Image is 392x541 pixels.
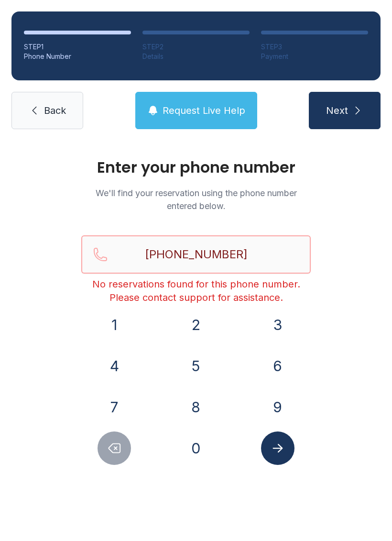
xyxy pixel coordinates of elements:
button: Delete number [98,431,131,465]
button: 8 [179,390,213,424]
div: Phone Number [24,52,131,61]
button: 3 [261,308,294,342]
button: 0 [179,431,213,465]
span: Back [44,104,66,117]
button: 2 [179,308,213,342]
input: Reservation phone number [81,235,311,274]
div: Payment [261,52,368,61]
button: Submit lookup form [261,431,294,465]
button: 4 [98,349,131,383]
button: 6 [261,349,294,383]
button: 7 [98,390,131,424]
button: 1 [98,308,131,342]
div: STEP 3 [261,42,368,52]
span: Next [326,104,348,117]
span: Request Live Help [163,104,245,117]
button: 5 [179,349,213,383]
button: 9 [261,390,294,424]
div: STEP 2 [142,42,250,52]
div: STEP 1 [24,42,131,52]
div: No reservations found for this phone number. Please contact support for assistance. [81,277,311,304]
p: We'll find your reservation using the phone number entered below. [81,187,311,212]
div: Details [142,52,250,61]
h1: Enter your phone number [81,160,311,175]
